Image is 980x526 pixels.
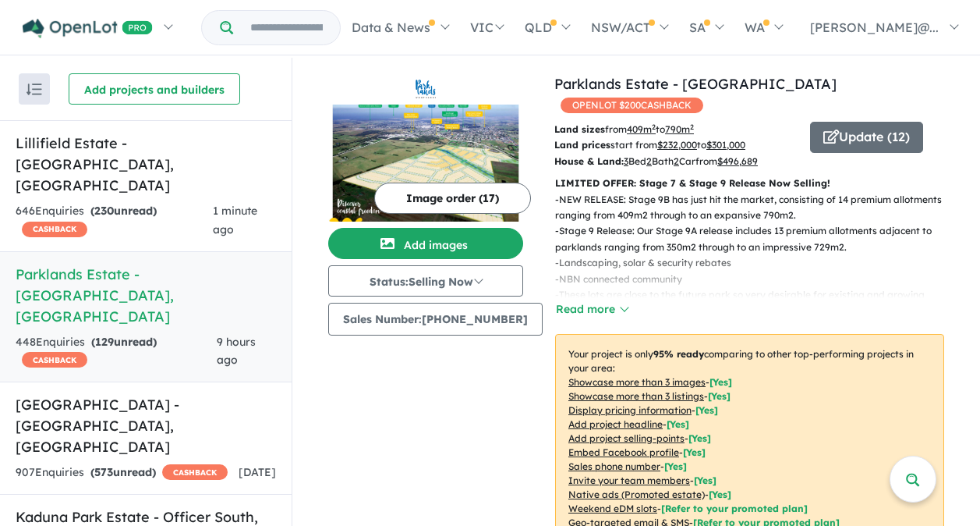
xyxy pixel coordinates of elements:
span: 1 minute ago [213,204,257,236]
span: 9 hours ago [217,335,256,368]
span: [ Yes ] [709,376,732,388]
span: 573 [94,465,113,479]
h5: [GEOGRAPHIC_DATA] - [GEOGRAPHIC_DATA] , [GEOGRAPHIC_DATA] [16,394,276,457]
u: $ 496,689 [717,155,758,167]
span: to [697,139,745,151]
u: 2 [674,155,679,167]
span: [ Yes ] [667,418,689,430]
p: LIMITED OFFER: Stage 7 & Stage 9 Release Now Selling! [555,176,944,191]
u: $ 301,000 [706,139,745,151]
span: to [656,123,694,135]
p: Bed Bath Car from [554,154,798,169]
span: [DATE] [239,465,276,479]
button: Sales Number:[PHONE_NUMBER] [328,303,543,336]
b: Land sizes [554,123,605,135]
span: [ Yes ] [695,404,718,416]
span: [PERSON_NAME]@... [810,20,939,35]
p: - Stage 9 Release: Our Stage 9A release includes 13 premium allotments adjacent to parklands rang... [555,223,957,255]
u: Weekend eDM slots [568,503,657,514]
span: [ Yes ] [664,460,687,472]
p: - Landscaping, solar & security rebates [555,255,957,271]
sup: 2 [652,123,656,131]
span: [ Yes ] [688,432,711,444]
a: Parklands Estate - Wonthaggi LogoParklands Estate - Wonthaggi [328,73,523,222]
strong: ( unread) [91,335,157,349]
div: 646 Enquir ies [16,202,213,240]
b: House & Land: [554,155,624,167]
span: [ Yes ] [683,446,706,458]
p: - NEW RELEASE: Stage 9B has just hit the market, consisting of 14 premium allotments ranging from... [555,192,957,224]
u: Display pricing information [568,404,692,416]
sup: 2 [690,123,694,131]
u: $ 232,000 [657,139,697,151]
button: Add images [328,228,523,259]
span: OPENLOT $ 200 CASHBACK [561,98,703,113]
span: 129 [95,335,114,349]
a: Parklands Estate - [GEOGRAPHIC_DATA] [554,75,837,93]
u: Embed Facebook profile [568,446,679,458]
u: 409 m [627,123,656,135]
img: Parklands Estate - Wonthaggi [328,105,523,222]
u: 2 [646,155,652,167]
img: Parklands Estate - Wonthaggi Logo [334,80,517,98]
u: 790 m [665,123,694,135]
span: CASHBACK [22,222,87,237]
u: 3 [624,155,628,167]
b: 95 % ready [653,348,704,360]
img: Openlot PRO Logo White [23,19,153,38]
button: Add projects and builders [69,73,240,105]
span: [Yes] [709,489,731,500]
p: start from [554,137,798,153]
span: [ Yes ] [708,390,731,402]
span: 230 [94,204,114,218]
button: Status:Selling Now [328,265,523,297]
button: Read more [555,300,628,318]
u: Invite your team members [568,474,690,486]
span: CASHBACK [162,464,228,480]
div: 448 Enquir ies [16,333,217,371]
p: - NBN connected community [555,272,957,287]
h5: Parklands Estate - [GEOGRAPHIC_DATA] , [GEOGRAPHIC_DATA] [16,264,276,327]
b: Land prices [554,139,610,151]
p: - These lots are close to the future park so very desirable for existing and growing families [555,287,957,319]
span: CASHBACK [22,352,87,368]
u: Showcase more than 3 listings [568,390,704,402]
h5: Lillifield Estate - [GEOGRAPHIC_DATA] , [GEOGRAPHIC_DATA] [16,133,276,196]
button: Update (12) [810,122,923,153]
strong: ( unread) [90,204,157,218]
u: Add project headline [568,418,663,430]
span: [Refer to your promoted plan] [661,503,808,514]
strong: ( unread) [90,465,156,479]
u: Sales phone number [568,460,660,472]
u: Showcase more than 3 images [568,376,706,388]
input: Try estate name, suburb, builder or developer [236,11,337,44]
u: Native ads (Promoted estate) [568,489,705,500]
span: [ Yes ] [694,474,716,486]
img: sort.svg [27,84,42,95]
p: from [554,122,798,137]
u: Add project selling-points [568,432,685,444]
div: 907 Enquir ies [16,464,228,482]
button: Image order (17) [374,183,531,214]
